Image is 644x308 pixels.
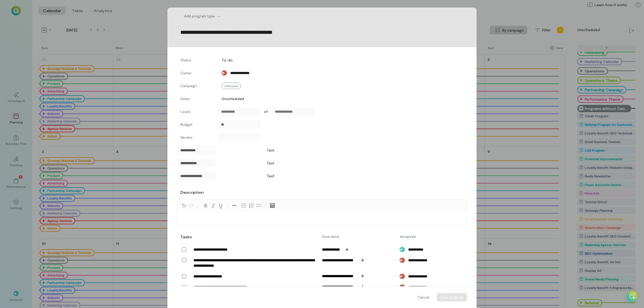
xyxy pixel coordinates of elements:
div: Due date [319,234,396,239]
div: Tasks [180,234,191,240]
label: Budget [180,122,213,129]
label: Dates [180,96,213,101]
label: Status [180,57,213,64]
div: Assignee [397,234,448,239]
label: Owner [180,70,213,77]
div: editable markdown [177,211,467,225]
label: Vendor [180,135,213,142]
label: Campaign [180,83,213,90]
span: Save program [440,295,464,299]
label: Leads [180,109,213,116]
button: Save program [437,293,467,302]
label: Description [180,190,204,195]
span: of [264,109,268,114]
span: Cancel [418,295,429,300]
